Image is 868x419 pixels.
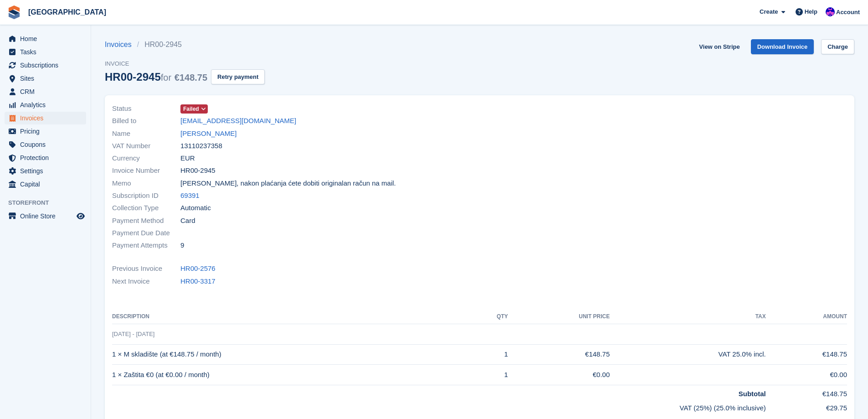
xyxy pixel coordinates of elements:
a: Charge [821,39,854,54]
span: Capital [20,178,75,191]
span: EUR [180,153,195,164]
span: Protection [20,151,75,164]
span: Tasks [20,46,75,58]
a: menu [5,151,86,164]
a: menu [5,125,86,138]
th: Unit Price [508,310,610,324]
td: 1 [471,344,508,365]
span: Previous Invoice [112,264,180,274]
span: for [161,72,171,83]
td: 1 [471,365,508,385]
nav: breadcrumbs [105,39,265,50]
a: menu [5,46,86,58]
span: 9 [180,240,184,251]
a: Preview store [75,211,86,222]
span: Status [112,103,180,114]
span: Pricing [20,125,75,138]
span: Create [760,7,778,16]
span: Failed [183,105,199,113]
span: Invoice Number [112,166,180,176]
td: €0.00 [766,365,847,385]
span: [DATE] - [DATE] [112,331,154,337]
a: HR00-3317 [180,276,216,287]
td: €0.00 [508,365,610,385]
th: Description [112,310,471,324]
span: Invoice [105,59,265,68]
td: €148.75 [766,385,847,399]
span: Coupons [20,138,75,151]
a: [GEOGRAPHIC_DATA] [25,5,110,20]
a: menu [5,59,86,72]
span: Invoices [20,112,75,124]
th: Tax [610,310,765,324]
span: Account [836,8,860,17]
a: menu [5,72,86,85]
th: Amount [766,310,847,324]
span: Subscription ID [112,191,180,201]
span: Payment Attempts [112,240,180,251]
td: €148.75 [766,344,847,365]
span: 13110237358 [180,141,222,151]
a: [EMAIL_ADDRESS][DOMAIN_NAME] [180,116,296,126]
td: €29.75 [766,399,847,414]
span: Help [805,7,817,16]
a: menu [5,138,86,151]
span: HR00-2945 [180,166,216,176]
a: menu [5,210,86,222]
span: Settings [20,165,75,177]
span: Name [112,129,180,139]
span: Payment Method [112,216,180,226]
span: Analytics [20,98,75,111]
a: HR00-2576 [180,264,216,274]
a: menu [5,178,86,191]
span: Payment Due Date [112,228,180,238]
a: menu [5,165,86,177]
a: menu [5,32,86,45]
div: VAT 25.0% incl. [610,349,765,360]
a: 69391 [180,191,200,201]
span: VAT Number [112,141,180,151]
strong: Subtotal [739,390,766,398]
span: Collection Type [112,203,180,213]
span: Subscriptions [20,59,75,72]
img: Ivan Gačić [826,7,835,16]
a: Invoices [105,39,137,50]
span: Home [20,32,75,45]
span: Billed to [112,116,180,126]
a: menu [5,112,86,124]
span: Currency [112,153,180,164]
a: menu [5,98,86,111]
div: HR00-2945 [105,71,207,83]
td: 1 × Zaštita €0 (at €0.00 / month) [112,365,471,385]
span: Card [180,216,195,226]
span: Online Store [20,210,75,222]
td: 1 × M skladište (at €148.75 / month) [112,344,471,365]
span: [PERSON_NAME], nakon plaćanja ćete dobiti originalan račun na mail. [180,178,396,189]
span: Sites [20,72,75,85]
a: Download Invoice [751,39,814,54]
th: QTY [471,310,508,324]
span: Memo [112,178,180,189]
span: CRM [20,85,75,98]
a: View on Stripe [695,39,743,54]
a: Failed [180,103,208,114]
td: VAT (25%) (25.0% inclusive) [112,399,766,414]
a: menu [5,85,86,98]
button: Retry payment [211,69,265,84]
img: stora-icon-8386f47178a22dfd0bd8f6a31ec36ba5ce8667c1dd55bd0f319d3a0aa187defe.svg [7,5,21,19]
span: Next Invoice [112,276,180,287]
a: [PERSON_NAME] [180,129,236,139]
td: €148.75 [508,344,610,365]
span: Storefront [8,198,91,207]
span: €148.75 [175,72,207,83]
span: Automatic [180,203,211,213]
